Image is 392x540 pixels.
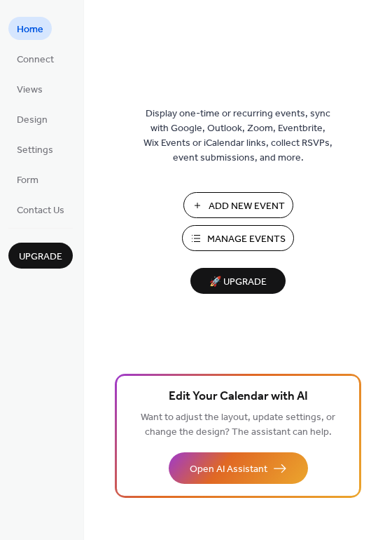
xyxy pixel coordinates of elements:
[183,192,293,218] button: Add New Event
[8,243,73,269] button: Upgrade
[8,137,62,161] a: Settings
[8,77,51,100] a: Views
[17,83,43,97] span: Views
[17,53,54,67] span: Connect
[19,250,62,264] span: Upgrade
[207,232,286,247] span: Manage Events
[17,113,48,128] span: Design
[199,273,277,292] span: 🚀 Upgrade
[190,268,286,294] button: 🚀 Upgrade
[141,408,335,442] span: Want to adjust the layout, update settings, or change the design? The assistant can help.
[182,225,294,251] button: Manage Events
[8,107,56,130] a: Design
[17,143,53,158] span: Settings
[17,22,43,37] span: Home
[17,173,38,188] span: Form
[17,203,64,218] span: Contact Us
[190,462,267,477] span: Open AI Assistant
[8,168,47,191] a: Form
[209,199,285,214] span: Add New Event
[8,47,62,70] a: Connect
[8,198,73,221] a: Contact Us
[169,387,308,407] span: Edit Your Calendar with AI
[8,17,52,40] a: Home
[169,452,308,484] button: Open AI Assistant
[143,107,332,166] span: Display one-time or recurring events, sync with Google, Outlook, Zoom, Eventbrite, Wix Events or ...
